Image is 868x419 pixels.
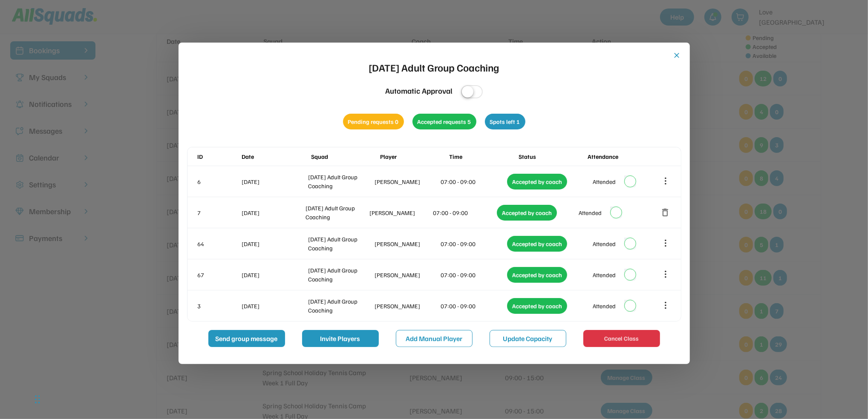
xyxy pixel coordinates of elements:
[593,301,616,310] div: Attended
[242,177,307,186] div: [DATE]
[308,172,373,190] div: [DATE] Adult Group Coaching
[497,205,557,221] div: Accepted by coach
[343,114,404,129] div: Pending requests 0
[208,330,285,347] button: Send group message
[519,152,586,161] div: Status
[593,177,616,186] div: Attended
[198,177,240,186] div: 6
[433,208,496,217] div: 07:00 - 09:00
[369,60,499,75] div: [DATE] Adult Group Coaching
[490,330,566,347] button: Update Capacity
[507,298,567,314] div: Accepted by coach
[385,85,453,97] div: Automatic Approval
[242,301,307,310] div: [DATE]
[593,270,616,279] div: Attended
[375,270,439,279] div: [PERSON_NAME]
[311,152,378,161] div: Squad
[369,208,432,217] div: [PERSON_NAME]
[242,152,309,161] div: Date
[441,301,506,310] div: 07:00 - 09:00
[412,114,476,129] div: Accepted requests 5
[507,267,567,283] div: Accepted by coach
[198,301,240,310] div: 3
[198,208,240,217] div: 7
[441,239,506,248] div: 07:00 - 09:00
[242,270,307,279] div: [DATE]
[588,152,655,161] div: Attendance
[242,208,304,217] div: [DATE]
[583,330,660,347] button: Cancel Class
[198,152,240,161] div: ID
[375,239,439,248] div: [PERSON_NAME]
[396,330,473,347] button: Add Manual Player
[441,177,506,186] div: 07:00 - 09:00
[375,301,439,310] div: [PERSON_NAME]
[593,239,616,248] div: Attended
[375,177,439,186] div: [PERSON_NAME]
[449,152,516,161] div: Time
[308,235,373,253] div: [DATE] Adult Group Coaching
[198,239,240,248] div: 64
[380,152,447,161] div: Player
[308,297,373,315] div: [DATE] Adult Group Coaching
[306,204,368,221] div: [DATE] Adult Group Coaching
[441,270,506,279] div: 07:00 - 09:00
[308,266,373,284] div: [DATE] Adult Group Coaching
[198,270,240,279] div: 67
[579,208,602,217] div: Attended
[242,239,307,248] div: [DATE]
[673,51,681,60] button: close
[507,174,567,189] div: Accepted by coach
[485,114,525,129] div: Spots left 1
[660,207,671,218] button: delete
[302,330,379,347] button: Invite Players
[507,236,567,252] div: Accepted by coach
